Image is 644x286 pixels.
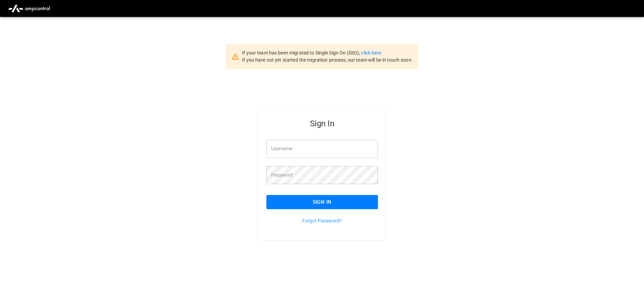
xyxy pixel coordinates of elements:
[266,195,378,209] button: Sign In
[361,50,382,56] a: click here.
[266,118,378,129] h5: Sign In
[5,2,53,15] img: ampcontrol.io logo
[242,57,413,63] span: If you have not yet started the migration process, our team will be in touch soon.
[242,50,361,56] span: If your team has been migrated to Single Sign On (SSO),
[266,217,378,224] p: Forgot Password?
